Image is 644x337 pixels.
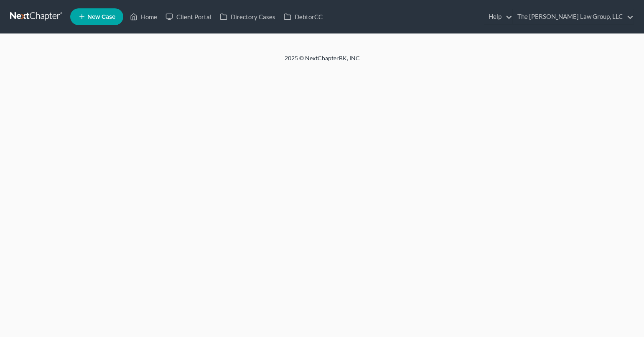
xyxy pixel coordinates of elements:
a: Help [484,9,512,24]
a: DebtorCC [280,9,327,24]
a: The [PERSON_NAME] Law Group, LLC [513,9,634,24]
div: 2025 © NextChapterBK, INC [84,54,560,69]
new-legal-case-button: New Case [70,8,123,25]
a: Directory Cases [216,9,280,24]
a: Client Portal [161,9,216,24]
a: Home [126,9,161,24]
